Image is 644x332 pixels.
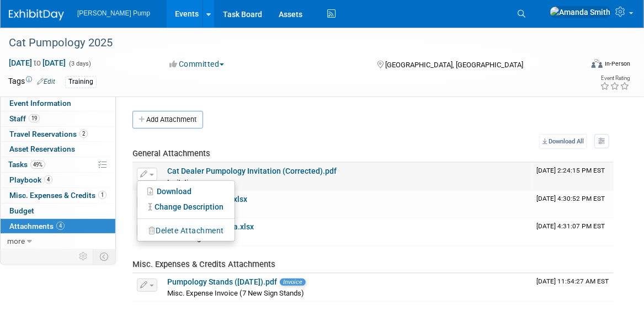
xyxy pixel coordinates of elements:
a: Event Information [1,96,115,111]
span: Event Information [9,99,71,108]
a: Pumpology Stands ([DATE]).pdf [167,277,277,286]
div: Event Rating [600,76,630,81]
a: Edit [37,78,55,85]
a: Staff19 [1,111,115,126]
img: Amanda Smith [550,6,611,18]
span: 1 [98,191,107,199]
span: General Attachments [132,148,210,158]
span: 49% [30,160,45,169]
div: In-Person [604,60,630,68]
td: Personalize Event Tab Strip [74,249,93,264]
span: Attachments [9,222,65,231]
span: 2 [79,130,88,138]
span: Budget [9,206,34,215]
div: Training [65,76,97,88]
span: Misc. Expense Invoice (7 New Sign Stands) [167,289,304,297]
a: Travel Reservations2 [1,127,115,142]
span: [PERSON_NAME] Pump [77,9,150,17]
a: Tasks49% [1,157,115,172]
div: Cat Pumpology 2025 [5,33,570,53]
td: Tags [8,76,55,88]
button: Add Attachment [132,111,203,128]
span: Upload Timestamp [536,222,605,230]
span: Staff [9,114,40,123]
a: more [1,234,115,249]
div: Event Format [534,57,630,74]
span: Misc. Expenses & Credits [9,191,107,200]
a: Playbook4 [1,173,115,188]
a: Download All [539,134,587,149]
a: Attachments4 [1,219,115,234]
span: Upload Timestamp [536,167,605,174]
span: 4 [56,222,65,230]
span: Invoice [280,279,306,286]
td: Upload Timestamp [532,191,614,218]
td: Upload Timestamp [532,274,614,301]
span: more [7,237,25,245]
span: 4 [44,175,52,184]
span: to [32,58,42,67]
td: Upload Timestamp [532,218,614,246]
span: 19 [29,114,40,122]
span: Upload Timestamp [536,195,605,202]
span: Playbook [9,175,52,184]
span: [DATE] [DATE] [8,58,66,68]
img: Format-Inperson.png [592,59,603,68]
img: ExhibitDay [9,9,64,20]
a: Asset Reservations [1,142,115,157]
a: Misc. Expenses & Credits1 [1,188,115,203]
a: Download [137,184,235,199]
a: Cat Dealer Pumpology Invitation (Corrected).pdf [167,167,337,175]
a: Change Description [137,199,235,215]
td: Toggle Event Tabs [93,249,116,264]
span: (3 days) [68,60,91,67]
span: Upload Timestamp [536,277,609,285]
span: Tasks [8,160,45,169]
button: Committed [166,58,228,69]
span: Asset Reservations [9,144,75,153]
td: Upload Timestamp [532,163,614,190]
span: Travel Reservations [9,130,88,138]
button: Delete Attachment [143,223,230,238]
span: [GEOGRAPHIC_DATA], [GEOGRAPHIC_DATA] [385,61,523,69]
span: Invitation [167,178,196,186]
span: Service Agenda [167,234,216,242]
a: Budget [1,204,115,218]
span: Misc. Expenses & Credits Attachments [132,259,275,269]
